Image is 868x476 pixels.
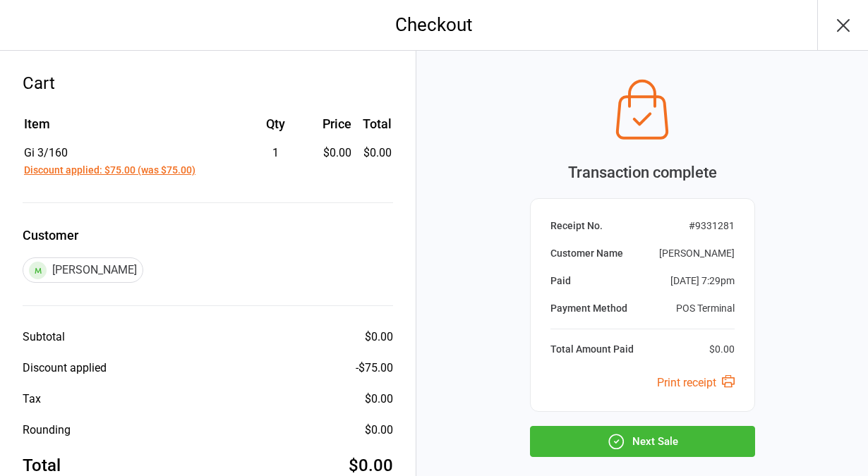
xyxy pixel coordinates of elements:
div: Transaction complete [530,161,755,184]
label: Customer [23,226,393,245]
div: Customer Name [550,246,623,261]
span: Gi 3/160 [24,146,68,159]
div: # 9331281 [689,219,735,233]
div: [PERSON_NAME] [23,257,143,283]
button: Next Sale [530,426,755,457]
div: Subtotal [23,329,65,346]
th: Total [357,114,392,143]
div: Paid [550,274,571,288]
div: Price [315,114,351,133]
a: Print receipt [657,376,735,389]
div: $0.00 [365,391,393,408]
div: Receipt No. [550,219,603,233]
div: $0.00 [365,422,393,439]
th: Qty [238,114,315,143]
div: Total Amount Paid [550,342,634,357]
th: Item [24,114,236,143]
div: Rounding [23,422,71,439]
div: Cart [23,71,393,96]
div: [PERSON_NAME] [659,246,735,261]
div: [DATE] 7:29pm [670,274,735,288]
td: $0.00 [357,145,392,178]
div: - $75.00 [356,360,393,377]
div: Payment Method [550,301,627,316]
div: Tax [23,391,41,408]
div: $0.00 [365,329,393,346]
div: POS Terminal [676,301,735,316]
div: $0.00 [315,145,351,161]
button: Discount applied: $75.00 (was $75.00) [24,163,195,178]
div: Discount applied [23,360,107,377]
div: $0.00 [709,342,735,357]
div: 1 [238,145,315,161]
